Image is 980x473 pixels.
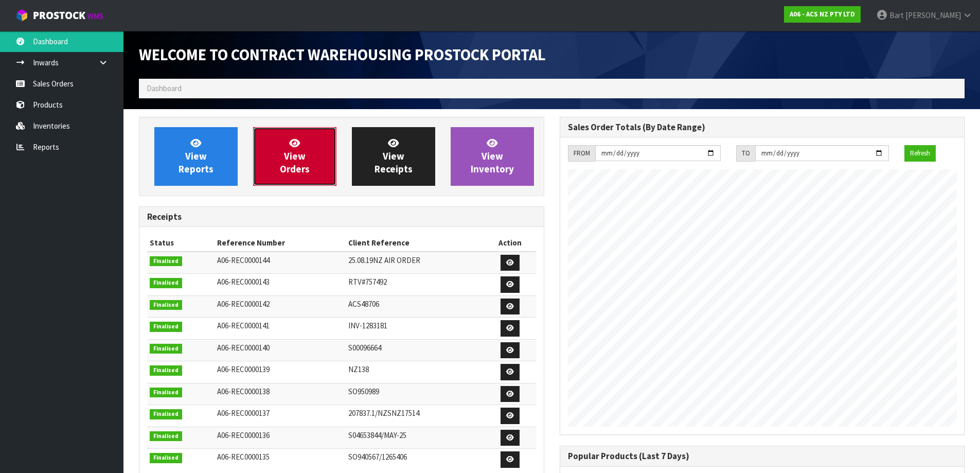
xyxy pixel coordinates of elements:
[150,256,182,267] span: Finalised
[147,83,182,93] span: Dashboard
[348,452,407,462] span: SO940567/1265406
[348,430,406,440] span: S04653844/MAY-25
[375,137,413,176] span: View Receipts
[253,127,336,186] a: ViewOrders
[33,9,85,22] span: ProStock
[889,10,904,20] span: Bart
[150,278,182,288] span: Finalised
[904,145,936,162] button: Refresh
[485,235,536,251] th: Action
[217,299,270,309] span: A06-REC0000142
[215,235,346,251] th: Reference Number
[147,235,215,251] th: Status
[150,365,182,376] span: Finalised
[348,408,419,418] span: 207837.1/NZSNZ17514
[150,322,182,332] span: Finalised
[568,122,957,132] h3: Sales Order Totals (By Date Range)
[217,430,270,440] span: A06-REC0000136
[451,127,534,186] a: ViewInventory
[217,255,270,265] span: A06-REC0000144
[346,235,485,251] th: Client Reference
[568,145,595,162] div: FROM
[150,453,182,463] span: Finalised
[179,137,213,176] span: View Reports
[790,10,855,19] strong: A06 - ACS NZ PTY LTD
[348,255,420,265] span: 25.08.19NZ AIR ORDER
[150,431,182,442] span: Finalised
[471,137,514,176] span: View Inventory
[352,127,435,186] a: ViewReceipts
[150,409,182,419] span: Finalised
[147,212,536,222] h3: Receipts
[348,277,387,287] span: RTV#757492
[139,45,546,64] span: Welcome to Contract Warehousing ProStock Portal
[736,145,755,162] div: TO
[348,299,379,309] span: ACS48706
[217,408,270,418] span: A06-REC0000137
[217,387,270,396] span: A06-REC0000138
[15,9,28,22] img: cube-alt.png
[217,343,270,353] span: A06-REC0000140
[280,137,310,176] span: View Orders
[150,388,182,398] span: Finalised
[568,451,957,461] h3: Popular Products (Last 7 Days)
[87,11,103,21] small: WMS
[217,452,270,462] span: A06-REC0000135
[154,127,238,186] a: ViewReports
[150,300,182,310] span: Finalised
[217,277,270,287] span: A06-REC0000143
[348,321,387,330] span: INV-1283181
[348,387,379,396] span: SO950989
[348,364,369,374] span: NZ138
[905,10,961,20] span: [PERSON_NAME]
[217,321,270,330] span: A06-REC0000141
[150,344,182,354] span: Finalised
[348,343,381,353] span: S00096664
[217,364,270,374] span: A06-REC0000139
